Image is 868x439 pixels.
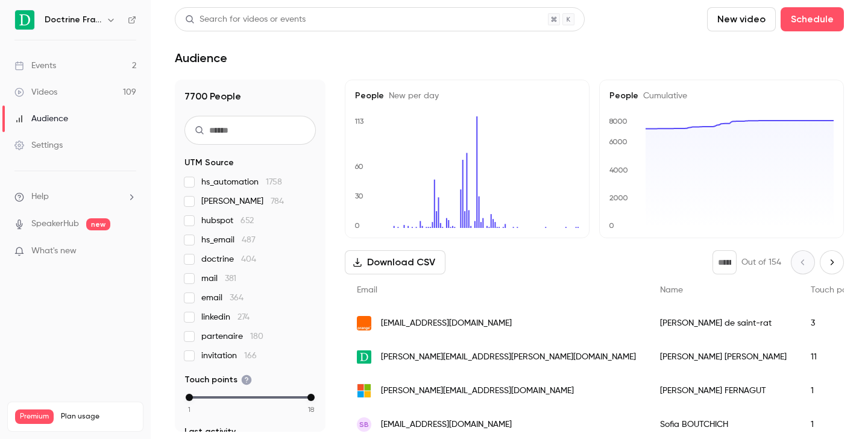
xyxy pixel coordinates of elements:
[354,221,360,230] text: 0
[184,426,236,438] span: Last activity
[61,412,136,422] span: Plan usage
[357,384,371,398] img: outlook.fr
[201,330,263,343] span: partenaire
[14,113,68,125] div: Audience
[271,197,284,206] span: 784
[307,394,315,401] div: max
[381,351,636,364] span: [PERSON_NAME][EMAIL_ADDRESS][PERSON_NAME][DOMAIN_NAME]
[45,14,101,26] h6: Doctrine France
[241,216,254,225] span: 652
[381,385,574,397] span: [PERSON_NAME][EMAIL_ADDRESS][DOMAIN_NAME]
[250,332,263,341] span: 180
[184,374,252,386] span: Touch points
[781,7,844,31] button: Schedule
[185,13,306,26] div: Search for videos or events
[820,250,844,274] button: Next page
[186,394,193,401] div: min
[648,374,799,408] div: [PERSON_NAME] FERNAGUT
[609,166,628,174] text: 4000
[15,409,54,424] span: Premium
[175,51,227,65] h1: Audience
[355,192,363,200] text: 30
[15,10,34,30] img: Doctrine France
[266,178,282,186] span: 1758
[359,419,369,430] span: SB
[201,234,256,246] span: hs_email
[225,274,236,283] span: 381
[357,286,377,294] span: Email
[14,191,136,203] li: help-dropdown-opener
[609,194,628,202] text: 2000
[609,221,614,230] text: 0
[811,286,860,294] span: Touch points
[201,176,282,188] span: hs_automation
[237,313,250,321] span: 274
[86,218,110,230] span: new
[381,317,512,330] span: [EMAIL_ADDRESS][DOMAIN_NAME]
[357,350,371,364] img: doctrine.fr
[184,157,234,169] span: UTM Source
[609,90,834,102] h5: People
[354,162,363,171] text: 60
[660,286,683,294] span: Name
[648,306,799,340] div: [PERSON_NAME] de saint-rat
[122,246,136,257] iframe: Noticeable Trigger
[201,273,236,285] span: mail
[31,245,77,257] span: What's new
[384,92,439,100] span: New per day
[14,139,63,151] div: Settings
[707,7,776,31] button: New video
[31,191,49,203] span: Help
[242,236,256,244] span: 487
[357,316,371,330] img: orange.fr
[741,256,781,268] p: Out of 154
[14,86,57,98] div: Videos
[188,404,190,415] span: 1
[244,352,257,360] span: 166
[308,404,314,415] span: 18
[648,340,799,374] div: [PERSON_NAME] [PERSON_NAME]
[355,90,579,102] h5: People
[638,92,687,100] span: Cumulative
[201,195,284,207] span: [PERSON_NAME]
[201,350,257,362] span: invitation
[241,255,256,264] span: 404
[14,60,56,72] div: Events
[609,137,627,146] text: 6000
[381,418,512,431] span: [EMAIL_ADDRESS][DOMAIN_NAME]
[230,294,244,302] span: 364
[31,218,79,230] a: SpeakerHub
[201,311,250,323] span: linkedin
[354,117,364,125] text: 113
[201,253,256,265] span: doctrine
[201,292,244,304] span: email
[609,117,627,125] text: 8000
[201,215,254,227] span: hubspot
[345,250,445,274] button: Download CSV
[184,89,316,104] h1: 7700 People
